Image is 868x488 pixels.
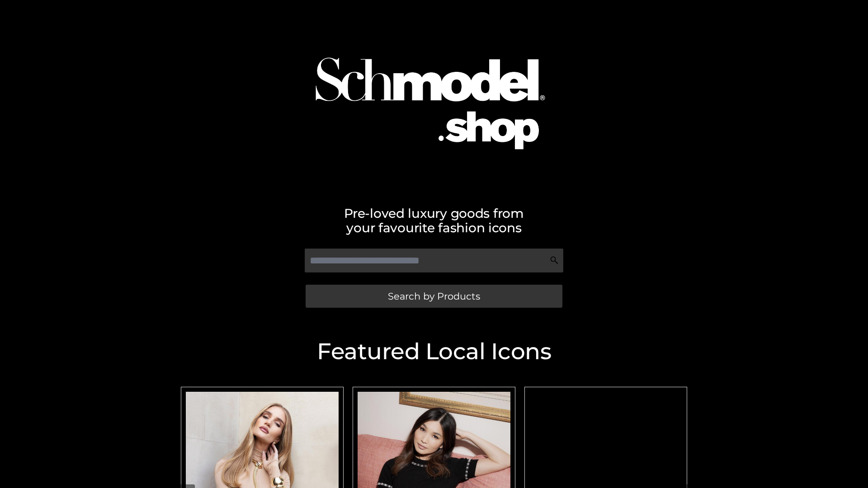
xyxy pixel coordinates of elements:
[388,291,480,301] span: Search by Products
[176,340,692,363] h2: Featured Local Icons​
[550,256,559,265] img: Search Icon
[306,285,562,308] a: Search by Products
[176,206,692,235] h2: Pre-loved luxury goods from your favourite fashion icons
